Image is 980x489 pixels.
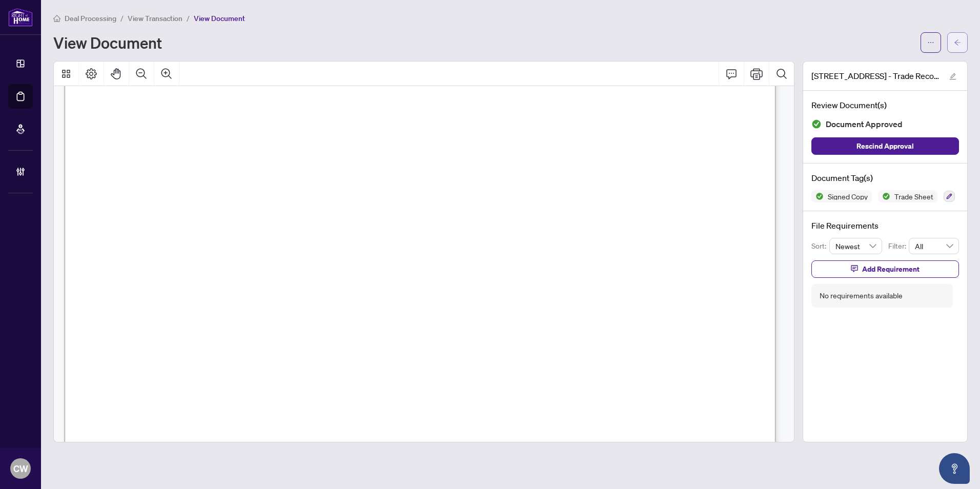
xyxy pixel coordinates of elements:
span: View Transaction [128,14,182,23]
span: ellipsis [927,39,934,46]
span: Document Approved [826,117,903,131]
span: Deal Processing [65,14,116,23]
img: Document Status [811,119,822,129]
span: [STREET_ADDRESS] - Trade Record - SIGNED.pdf [811,70,940,82]
div: No requirements available [820,290,903,301]
p: Filter: [888,240,909,252]
span: Rescind Approval [856,138,914,154]
span: Add Requirement [862,261,920,277]
p: Sort: [811,240,829,252]
span: Newest [835,238,876,254]
span: arrow-left [954,39,961,46]
span: All [915,238,953,254]
button: Open asap [939,453,970,484]
span: edit [949,73,956,80]
span: View Document [194,14,245,23]
button: Add Requirement [811,260,959,278]
button: Rescind Approval [811,137,959,155]
img: Status Icon [878,190,890,202]
img: Status Icon [811,190,824,202]
h1: View Document [53,34,162,51]
span: Signed Copy [824,193,872,200]
span: Trade Sheet [890,193,937,200]
span: CW [13,461,28,476]
span: home [53,15,60,22]
h4: Document Tag(s) [811,172,959,184]
li: / [187,12,190,24]
li: / [120,12,124,24]
h4: File Requirements [811,219,959,232]
img: logo [8,8,33,27]
h4: Review Document(s) [811,99,959,111]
